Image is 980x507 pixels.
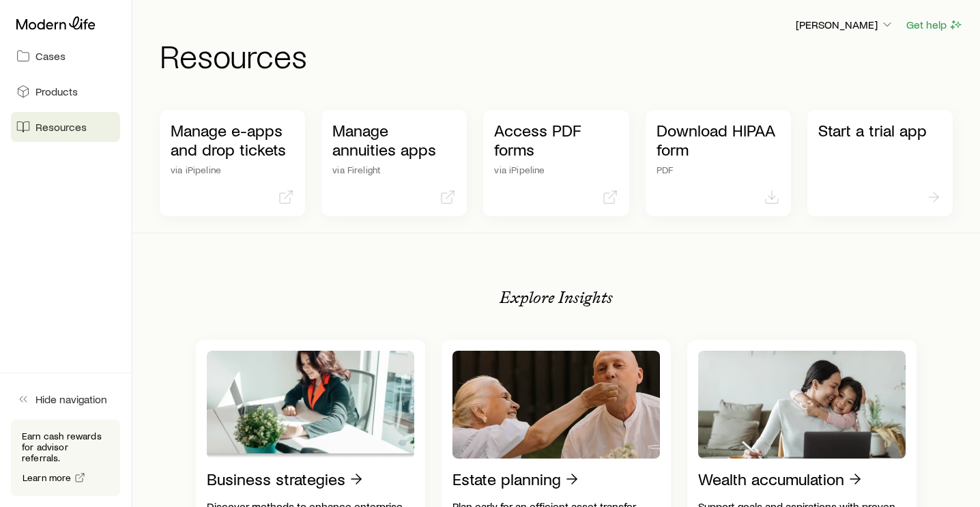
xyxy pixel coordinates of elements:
a: Resources [11,112,120,142]
span: Learn more [23,473,72,482]
button: Get help [906,17,964,33]
span: Products [35,85,78,98]
p: Estate planning [452,469,561,489]
p: via Firelight [332,164,456,175]
a: Products [11,76,120,106]
p: Earn cash rewards for advisor referrals. [22,431,109,463]
button: Hide navigation [11,384,120,414]
img: Wealth accumulation [698,351,906,459]
button: [PERSON_NAME] [795,17,895,33]
p: PDF [657,164,780,175]
span: Hide navigation [35,392,107,406]
p: Download HIPAA form [657,121,780,159]
p: via iPipeline [171,164,294,175]
h1: Resources [160,39,964,72]
p: Access PDF forms [494,121,618,159]
p: Explore Insights [500,288,613,307]
p: via iPipeline [494,164,618,175]
p: [PERSON_NAME] [796,18,894,31]
span: Resources [35,120,87,134]
a: Cases [11,41,120,71]
img: Business strategies [207,351,414,459]
a: Download HIPAA formPDF [646,110,791,216]
p: Wealth accumulation [698,469,844,489]
p: Manage e-apps and drop tickets [171,121,294,159]
p: Start a trial app [818,121,942,140]
span: Cases [35,49,66,63]
img: Estate planning [452,351,660,459]
p: Business strategies [207,469,345,489]
p: Manage annuities apps [332,121,456,159]
div: Earn cash rewards for advisor referrals.Learn more [11,420,120,496]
